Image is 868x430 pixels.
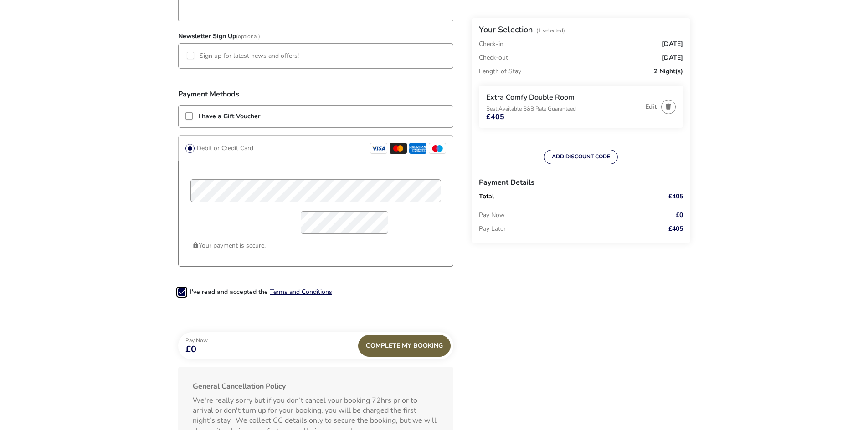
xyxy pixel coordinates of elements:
label: Sign up for latest news and offers! [200,53,299,59]
span: [DATE] [662,55,683,61]
span: (1 Selected) [536,27,565,34]
b: General Cancellation Policy [193,381,286,391]
label: I've read and accepted the [190,289,268,295]
p: Pay Later [479,222,642,236]
span: £405 [668,193,683,200]
span: £405 [486,113,504,121]
p: Length of Stay [479,65,521,78]
input: card_name_pciproxy-m5si0gw1ra [190,179,441,202]
span: (Optional) [236,33,260,40]
span: £0 [676,212,683,218]
p: Your payment is secure. [192,238,439,253]
button: Terms and Conditions [270,288,332,295]
h3: Payment Methods [178,91,453,98]
button: ADD DISCOUNT CODE [544,150,618,164]
h3: Newsletter Sign Up [178,26,453,43]
span: £405 [668,226,683,232]
h3: Extra Comfy Double Room [486,93,641,102]
span: Complete My Booking [366,342,443,349]
label: Debit or Credit Card [195,142,253,154]
h3: Payment Details [479,172,683,193]
h2: Your Selection [479,24,533,35]
p-checkbox: 2-term_condi [178,288,186,297]
p: Pay Now [479,208,642,222]
p: Total [479,193,642,200]
span: 2 Night(s) [654,68,683,75]
p: Best Available B&B Rate Guaranteed [486,106,641,111]
p: Pay Now [185,338,208,343]
span: [DATE] [662,41,683,47]
div: Complete My Booking [358,335,451,357]
p: Check-out [479,51,508,65]
label: I have a Gift Voucher [198,113,260,120]
span: £0 [185,345,208,354]
p: Check-in [479,41,503,47]
button: Edit [645,103,657,110]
